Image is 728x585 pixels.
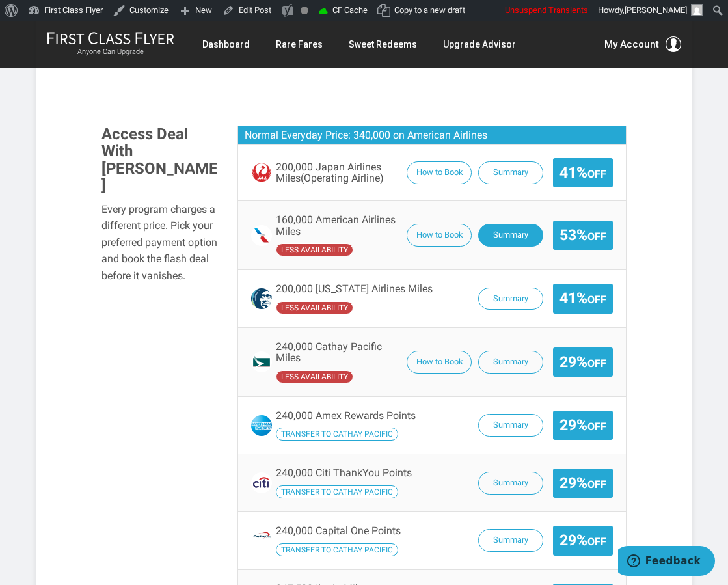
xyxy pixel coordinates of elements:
[478,472,543,495] button: Summary
[559,165,606,181] span: 41%
[101,126,218,195] h3: Access Deal With [PERSON_NAME]
[301,172,384,184] span: (Operating Airline)
[276,214,400,237] span: 160,000 American Airlines Miles
[559,475,606,491] span: 29%
[202,33,250,56] a: Dashboard
[587,357,606,370] small: Off
[478,288,543,310] button: Summary
[587,230,606,243] small: Off
[47,31,174,57] a: First Class FlyerAnyone Can Upgrade
[559,417,606,433] span: 29%
[238,126,626,145] h3: Normal Everyday Price: 340,000 on American Airlines
[587,536,606,548] small: Off
[604,36,659,52] span: My Account
[276,485,398,498] span: Transfer your Citi ThankYou Points to Cathay Pacific
[47,31,174,45] img: First Class Flyer
[587,420,606,433] small: Off
[604,36,681,52] button: My Account
[618,546,715,578] iframe: Opens a widget where you can find more information
[276,409,416,422] span: 240,000 Amex Rewards Points
[587,478,606,491] small: Off
[625,5,687,15] span: [PERSON_NAME]
[559,227,606,243] span: 53%
[276,33,323,56] a: Rare Fares
[587,293,606,306] small: Off
[276,341,400,364] span: 240,000 Cathay Pacific Miles
[276,301,353,314] span: Alaska Airlines has undefined availability seats availability compared to the operating carrier.
[101,201,218,284] div: Every program charges a different price. Pick your preferred payment option and book the flash de...
[276,543,398,556] span: Transfer your Capital One Points to Cathay Pacific
[478,161,543,184] button: Summary
[349,33,417,56] a: Sweet Redeems
[276,283,433,295] span: 200,000 [US_STATE] Airlines Miles
[478,529,543,552] button: Summary
[587,168,606,180] small: Off
[443,33,516,56] a: Upgrade Advisor
[276,370,353,383] span: Cathay Pacific has undefined availability seats availability compared to the operating carrier.
[505,5,588,15] span: Unsuspend Transients
[276,428,398,441] span: Transfer your Amex Rewards Points to Cathay Pacific
[276,161,400,184] span: 200,000 Japan Airlines Miles
[276,524,401,537] span: 240,000 Capital One Points
[407,161,472,184] button: How to Book
[559,290,606,306] span: 41%
[47,48,174,57] small: Anyone Can Upgrade
[276,467,412,479] span: 240,000 Citi ThankYou Points
[478,224,543,247] button: Summary
[407,224,472,247] button: How to Book
[407,351,472,374] button: How to Book
[559,354,606,370] span: 29%
[478,414,543,437] button: Summary
[276,243,353,256] span: American Airlines has undefined availability seats availability compared to the operating carrier.
[478,351,543,374] button: Summary
[559,532,606,549] span: 29%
